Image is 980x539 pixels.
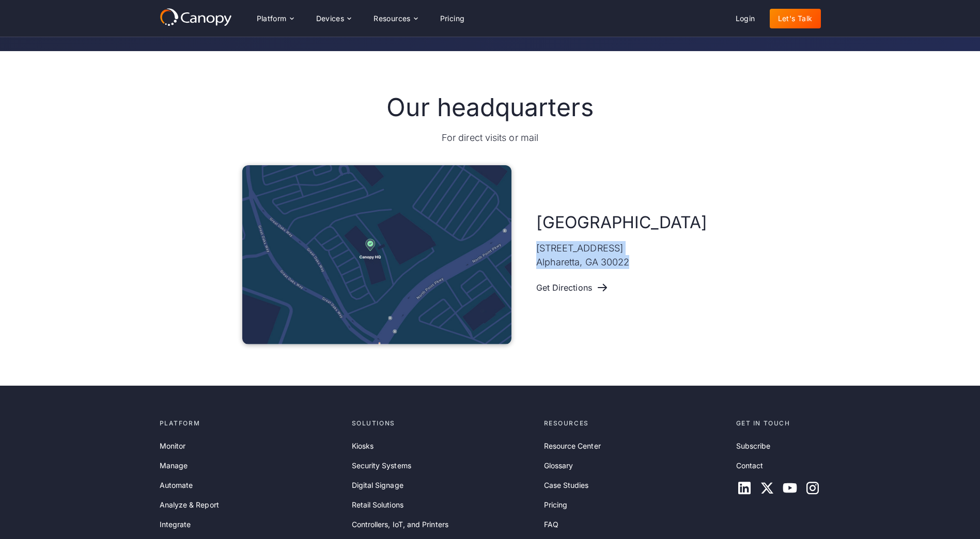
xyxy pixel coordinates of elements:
[386,92,593,122] h2: Our headquarters
[352,460,411,471] a: Security Systems
[536,241,630,269] p: [STREET_ADDRESS] Alpharetta, GA 30022
[432,9,473,28] a: Pricing
[736,419,821,428] div: Get in touch
[544,480,589,491] a: Case Studies
[352,499,403,511] a: Retail Solutions
[248,8,302,29] div: Platform
[160,440,186,452] a: Monitor
[160,480,193,491] a: Automate
[352,519,448,530] a: Controllers, IoT, and Printers
[160,519,191,530] a: Integrate
[352,419,536,428] div: Solutions
[160,460,188,471] a: Manage
[727,9,764,28] a: Login
[544,499,568,511] a: Pricing
[442,131,538,145] p: For direct visits or mail
[365,8,425,29] div: Resources
[308,8,360,29] div: Devices
[544,419,728,428] div: Resources
[736,460,764,471] a: Contact
[374,15,411,22] div: Resources
[257,15,287,22] div: Platform
[160,419,344,428] div: Platform
[536,277,609,298] a: Get Directions
[536,212,707,233] h2: [GEOGRAPHIC_DATA]
[544,440,601,452] a: Resource Center
[160,499,219,511] a: Analyze & Report
[316,15,345,22] div: Devices
[770,9,821,28] a: Let's Talk
[736,440,771,452] a: Subscribe
[536,283,592,293] div: Get Directions
[352,440,374,452] a: Kiosks
[352,480,403,491] a: Digital Signage
[544,519,558,530] a: FAQ
[544,460,573,471] a: Glossary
